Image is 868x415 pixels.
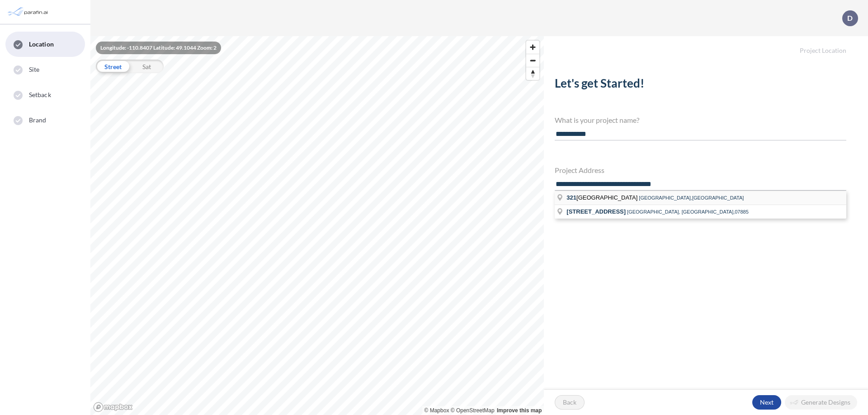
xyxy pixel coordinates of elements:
span: [GEOGRAPHIC_DATA], [GEOGRAPHIC_DATA],07885 [627,209,749,214]
span: Site [29,65,39,74]
button: Next [752,395,781,410]
span: [STREET_ADDRESS] [566,208,626,215]
span: Location [29,40,54,49]
button: Reset bearing to north [526,67,539,80]
span: 321 [566,194,576,201]
div: Street [96,60,130,73]
div: Sat [130,60,164,73]
div: Longitude: -110.8407 Latitude: 49.1044 Zoom: 2 [96,42,221,54]
a: OpenStreetMap [451,407,495,414]
button: Zoom out [526,54,539,67]
canvas: Map [90,36,544,415]
button: Zoom in [526,41,539,54]
p: Next [760,398,774,407]
span: Setback [29,90,51,99]
span: Brand [29,116,47,125]
span: [GEOGRAPHIC_DATA],[GEOGRAPHIC_DATA] [639,195,744,201]
span: Reset bearing to north [526,67,539,80]
h4: What is your project name? [555,116,846,124]
span: [GEOGRAPHIC_DATA] [566,194,639,201]
a: Improve this map [497,407,542,414]
p: D [847,14,853,22]
a: Mapbox [425,407,449,414]
h2: Let's get Started! [555,76,846,94]
h4: Project Address [555,166,846,174]
h5: Project Location [544,36,868,55]
img: Parafin [7,4,51,20]
a: Mapbox homepage [93,402,133,412]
